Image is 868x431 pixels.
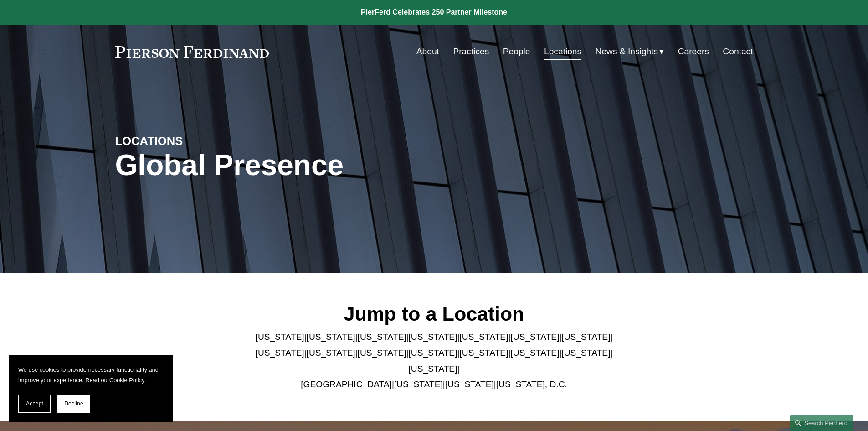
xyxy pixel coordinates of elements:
button: Decline [57,395,90,413]
a: [US_STATE] [561,332,610,342]
a: [US_STATE] [307,332,355,342]
a: [US_STATE] [510,348,559,358]
a: folder dropdown [596,43,664,60]
a: [US_STATE] [394,379,443,389]
a: Careers [678,43,709,60]
h4: LOCATIONS [115,134,275,148]
h1: Global Presence [115,149,540,182]
section: Cookie banner [9,355,173,422]
a: About [416,43,439,60]
a: Search this site [790,415,853,431]
a: Cookie Policy [109,377,144,384]
a: [US_STATE] [307,348,355,358]
a: [US_STATE] [459,332,508,342]
span: News & Insights [596,44,658,60]
a: Contact [723,43,753,60]
a: [US_STATE] [409,348,457,358]
h2: Jump to a Location [248,302,620,326]
a: [US_STATE] [409,364,457,374]
a: People [503,43,530,60]
a: [US_STATE], D.C. [496,379,567,389]
a: [US_STATE] [358,332,406,342]
a: [US_STATE] [358,348,406,358]
span: Accept [26,400,43,407]
a: [US_STATE] [445,379,494,389]
a: [US_STATE] [510,332,559,342]
p: We use cookies to provide necessary functionality and improve your experience. Read our . [18,364,164,385]
p: | | | | | | | | | | | | | | | | | | [248,329,620,392]
a: [GEOGRAPHIC_DATA] [301,379,392,389]
a: [US_STATE] [256,332,304,342]
button: Accept [18,395,51,413]
a: [US_STATE] [409,332,457,342]
a: [US_STATE] [256,348,304,358]
a: [US_STATE] [561,348,610,358]
a: [US_STATE] [459,348,508,358]
a: Practices [453,43,489,60]
a: Locations [544,43,581,60]
span: Decline [64,400,83,407]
